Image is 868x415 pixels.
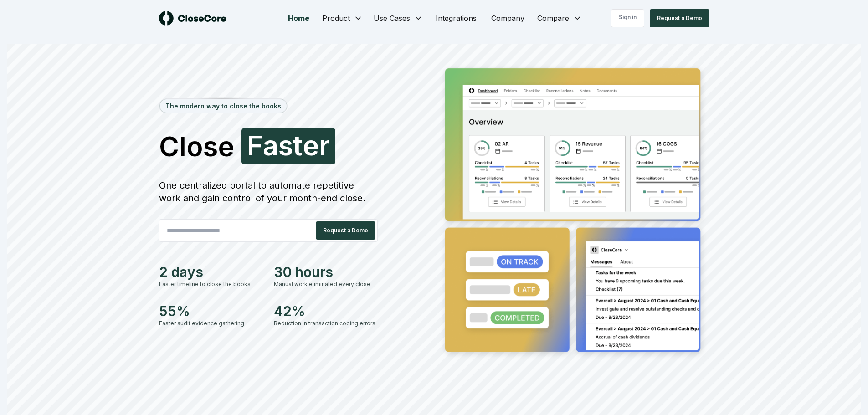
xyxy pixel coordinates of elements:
[293,132,303,159] span: t
[316,221,375,240] button: Request a Demo
[274,303,378,319] div: 42%
[274,280,378,288] div: Manual work eliminated every close
[159,133,234,160] span: Close
[317,9,368,27] button: Product
[159,280,263,288] div: Faster timeline to close the books
[274,319,378,328] div: Reduction in transaction coding errors
[537,13,569,24] span: Compare
[263,132,278,159] span: a
[484,9,532,27] a: Company
[319,132,330,159] span: r
[438,62,709,362] img: Jumbotron
[159,179,378,205] div: One centralized portal to automate repetitive work and gain control of your month-end close.
[159,303,263,319] div: 55%
[322,13,350,24] span: Product
[278,132,293,159] span: s
[374,13,410,24] span: Use Cases
[159,11,226,26] img: logo
[650,9,709,27] button: Request a Demo
[159,264,263,280] div: 2 days
[303,132,319,159] span: e
[368,9,428,27] button: Use Cases
[611,9,644,27] a: Sign in
[159,319,263,328] div: Faster audit evidence gathering
[160,99,287,113] div: The modern way to close the books
[428,9,484,27] a: Integrations
[532,9,587,27] button: Compare
[281,9,317,27] a: Home
[247,132,263,159] span: F
[274,264,378,280] div: 30 hours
